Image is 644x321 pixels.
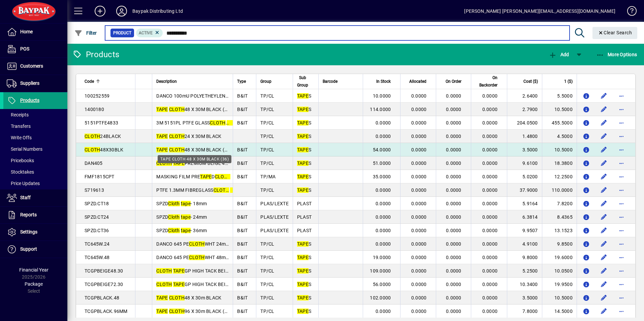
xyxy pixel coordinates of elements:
[542,210,577,224] td: 8.4365
[237,255,248,260] span: B&IT
[260,160,274,166] span: TP/CL
[169,134,185,139] em: CLOTH
[7,181,40,186] span: Price Updates
[616,185,627,195] button: More options
[3,178,67,189] a: Price Updates
[297,147,311,152] span: S
[85,147,100,152] em: CLOTH
[156,268,172,274] em: CLOTH
[132,6,183,16] div: Baypak Distributing Ltd
[297,174,309,179] em: TAPE
[156,187,241,193] span: PTFE 1.3MM FIBREGLASS
[74,30,97,36] span: Filter
[482,93,498,99] span: 0.0000
[482,255,498,260] span: 0.0000
[482,201,498,206] span: 0.0000
[564,78,573,85] span: 1 ($)
[323,78,337,85] span: Barcode
[260,174,276,179] span: TP/MA
[547,48,571,61] button: Add
[542,170,577,183] td: 12.2500
[89,5,111,17] button: Add
[3,120,67,132] a: Transfers
[507,183,542,197] td: 37.9000
[7,146,42,152] span: Serial Numbers
[156,174,266,179] span: MASKING FILM PRE D 1800 X 15m (12)
[446,268,461,274] span: 0.0000
[464,6,615,16] div: [PERSON_NAME] [PERSON_NAME][EMAIL_ADDRESS][DOMAIN_NAME]
[446,107,461,112] span: 0.0000
[616,279,627,290] button: More options
[156,160,285,166] span: PREMIUM BEIGE 48mm X 30m (20) danco 405
[323,78,359,85] div: Barcode
[156,228,207,233] span: SPZD - 36mm
[507,237,542,251] td: 4.9100
[3,207,67,223] a: Reports
[136,29,163,37] mat-chip: Activation Status: Active
[446,228,461,233] span: 0.0000
[156,134,168,139] em: TAPE
[542,116,577,130] td: 455.5000
[482,214,498,220] span: 0.0000
[411,174,427,179] span: 0.0000
[3,143,67,155] a: Serial Numbers
[376,214,391,220] span: 0.0000
[446,78,461,85] span: On Order
[616,91,627,101] button: More options
[446,134,461,139] span: 0.0000
[446,214,461,220] span: 0.0000
[181,214,191,220] em: tape
[411,241,427,247] span: 0.0000
[20,80,39,86] span: Suppliers
[599,252,609,263] button: Edit
[596,52,637,57] span: More Options
[237,214,248,220] span: B&IT
[482,228,498,233] span: 0.0000
[20,195,31,200] span: Staff
[616,104,627,115] button: More options
[3,24,67,40] a: Home
[542,103,577,116] td: 10.5000
[297,268,309,274] em: TAPE
[297,160,309,166] em: TAPE
[599,225,609,236] button: Edit
[156,78,177,85] span: Description
[230,187,241,193] em: TAPE
[482,147,498,152] span: 0.0000
[85,107,104,112] span: 1400180
[3,58,67,75] a: Customers
[297,255,309,260] em: TAPE
[260,107,274,112] span: TP/CL
[616,158,627,169] button: More options
[549,52,569,57] span: Add
[85,201,109,206] span: SPZD.CT18
[411,187,427,193] span: 0.0000
[507,170,542,183] td: 5.0200
[20,98,39,103] span: Products
[507,278,542,291] td: 10.3400
[3,41,67,58] a: POS
[260,228,289,233] span: PLAS/LEXTE
[85,147,123,152] span: 48X30BLK
[599,292,609,303] button: Edit
[210,120,225,126] em: CLOTH
[542,143,577,156] td: 10.5000
[260,78,271,85] span: Group
[599,91,609,101] button: Edit
[622,1,636,23] a: Knowledge Base
[3,224,67,241] a: Settings
[507,197,542,210] td: 5.9164
[297,268,311,274] span: S
[542,278,577,291] td: 19.9500
[181,201,191,206] em: tape
[85,282,123,287] span: TCGPBEIGE72.30
[297,160,311,166] span: S
[297,255,311,260] span: S
[25,281,43,287] span: Package
[156,160,172,166] em: CLOTH
[482,160,498,166] span: 0.0000
[85,268,123,274] span: TCGPBEIGE48.30
[237,120,248,126] span: B&IT
[156,241,238,247] span: DANCO 645 PE WHT 24mmx30
[7,112,29,117] span: Receipts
